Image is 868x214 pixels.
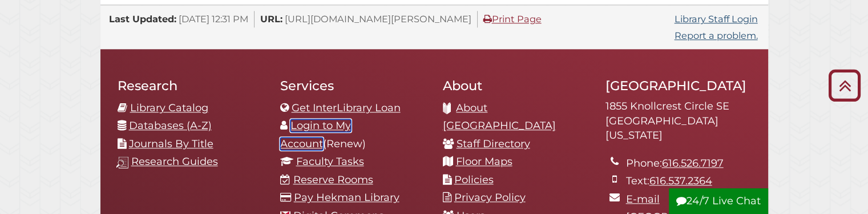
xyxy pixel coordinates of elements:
a: Back to Top [824,76,865,95]
a: Research Guides [131,155,218,168]
li: Text: [626,172,751,191]
a: Faculty Tasks [296,155,364,168]
h2: [GEOGRAPHIC_DATA] [605,78,751,94]
h2: Research [118,78,263,94]
h2: About [443,78,588,94]
a: 616.526.7197 [662,157,724,169]
a: Library Staff Login [675,13,758,25]
a: 616.537.2364 [649,175,712,187]
i: Print Page [483,14,492,23]
a: Reserve Rooms [293,173,373,186]
span: URL: [260,13,282,25]
li: Phone: [626,155,751,173]
address: 1855 Knollcrest Circle SE [GEOGRAPHIC_DATA][US_STATE] [605,99,751,143]
span: [DATE] 12:31 PM [179,13,248,25]
a: Databases (A-Z) [129,119,212,132]
a: Journals By Title [129,138,213,150]
a: Get InterLibrary Loan [292,102,401,114]
img: research-guides-icon-white_37x37.png [116,156,128,168]
a: Report a problem. [675,30,758,41]
a: Staff Directory [457,138,530,150]
span: [URL][DOMAIN_NAME][PERSON_NAME] [285,13,471,25]
a: Floor Maps [456,155,512,168]
a: Print Page [483,13,542,25]
a: Pay Hekman Library [294,191,399,204]
a: Policies [454,173,494,186]
a: Login to My Account [280,119,351,150]
h2: Services [280,78,426,94]
a: Library Catalog [130,102,208,114]
a: Privacy Policy [454,191,526,204]
span: Last Updated: [109,13,176,25]
li: (Renew) [280,117,426,153]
